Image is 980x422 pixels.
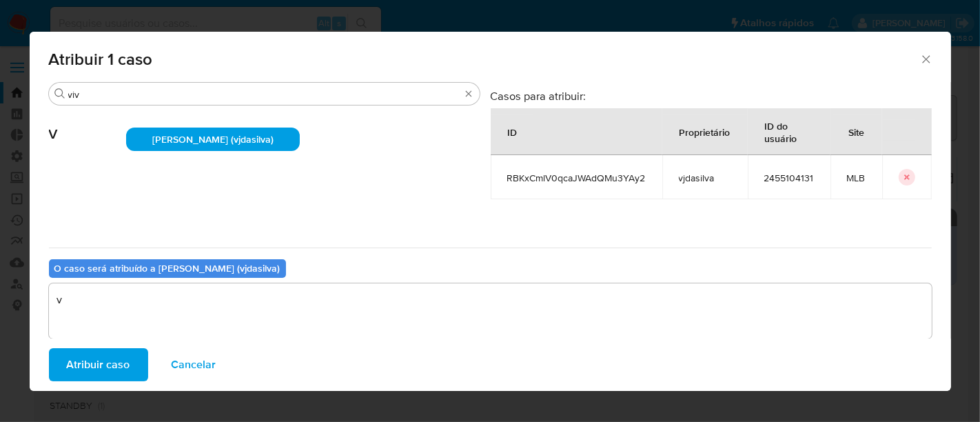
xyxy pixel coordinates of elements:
[847,172,866,184] span: MLB
[126,128,300,151] div: [PERSON_NAME] (vjdasilva)
[663,115,747,148] div: Proprietário
[172,350,216,380] span: Cancelar
[49,348,148,381] button: Atribuir caso
[152,132,274,146] span: [PERSON_NAME] (vjdasilva)
[154,348,234,381] button: Cancelar
[49,283,932,339] textarea: v
[833,115,881,148] div: Site
[54,88,65,99] button: Procurar
[679,172,731,184] span: vjdasilva
[68,88,460,101] input: Analista de pesquisa
[54,261,280,275] b: O caso será atribuído a [PERSON_NAME] (vjdasilva)
[49,51,920,68] span: Atribuir 1 caso
[491,115,534,148] div: ID
[30,32,951,391] div: assign-modal
[49,105,126,143] span: V
[67,350,130,380] span: Atribuir caso
[919,52,932,65] button: Fechar a janela
[748,109,830,154] div: ID do usuário
[507,172,646,184] span: RBKxCmlV0qcaJWAdQMu3YAy2
[899,169,915,185] button: icon-button
[764,172,814,184] span: 2455104131
[463,88,474,99] button: Apagar busca
[491,89,932,103] h3: Casos para atribuir:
